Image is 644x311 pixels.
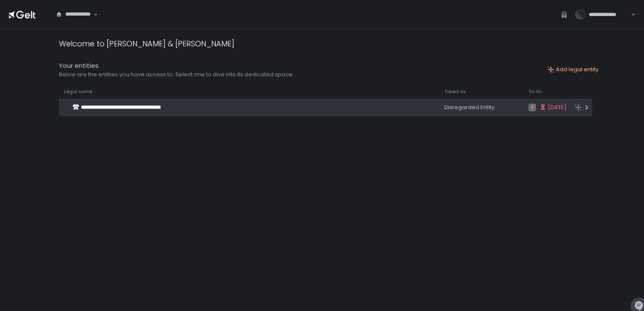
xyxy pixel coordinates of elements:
span: Taxed as [444,88,466,95]
div: Search for option [51,6,98,24]
input: Search for option [56,18,93,27]
div: Welcome to [PERSON_NAME] & [PERSON_NAME] [59,38,234,49]
span: [DATE] [548,104,566,111]
div: Below are the entities you have access to. Select one to dive into its dedicated space. [59,71,294,78]
span: 1 [529,104,536,111]
span: Legal name [64,88,92,95]
div: Your entities [59,61,294,71]
button: Add legal entity [547,66,598,73]
div: Disregarded Entity [444,104,518,111]
span: To do [529,88,542,95]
